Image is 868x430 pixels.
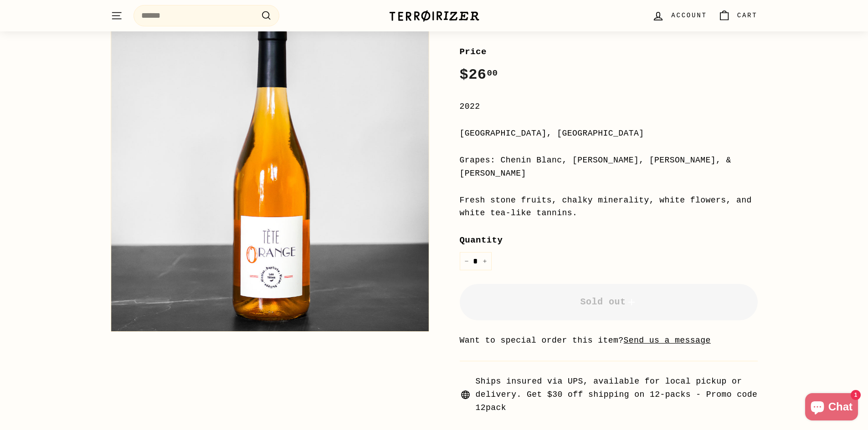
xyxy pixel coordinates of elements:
div: Grapes: Chenin Blanc, [PERSON_NAME], [PERSON_NAME], & [PERSON_NAME] [460,154,758,180]
a: Account [647,2,712,29]
a: Send us a message [624,336,711,345]
span: Sold out [580,297,637,307]
li: Want to special order this item? [460,334,758,347]
button: Sold out [460,284,758,320]
span: Cart [737,10,758,20]
img: Tète Orange [111,14,429,331]
label: Quantity [460,233,758,247]
span: Account [671,10,707,20]
sup: 00 [487,68,498,78]
span: $26 [460,66,498,83]
div: Fresh stone fruits, chalky minerality, white flowers, and white tea-like tannins. [460,194,758,220]
a: Cart [713,2,763,29]
span: Ships insured via UPS, available for local pickup or delivery. Get $30 off shipping on 12-packs -... [476,375,758,414]
label: Price [460,45,758,59]
div: 2022 [460,100,758,113]
div: [GEOGRAPHIC_DATA], [GEOGRAPHIC_DATA] [460,127,758,140]
button: Reduce item quantity by one [460,252,473,271]
input: quantity [460,252,492,271]
inbox-online-store-chat: Shopify online store chat [802,393,861,423]
button: Increase item quantity by one [478,252,492,271]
